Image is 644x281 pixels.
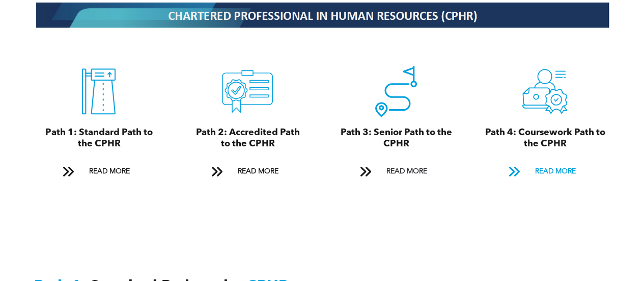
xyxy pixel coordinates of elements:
[195,128,299,148] span: Path 2: Accredited Path to the CPHR
[485,128,605,148] span: Path 4: Coursework Path to the CPHR
[55,162,143,181] a: READ MORE
[85,162,133,181] span: READ MORE
[341,128,452,148] span: Path 3: Senior Path to the CPHR
[204,162,291,181] a: READ MORE
[531,162,579,181] span: READ MORE
[234,162,282,181] span: READ MORE
[45,128,152,148] span: Path 1: Standard Path to the CPHR
[352,162,440,181] a: READ MORE
[501,162,589,181] a: READ MORE
[382,162,430,181] span: READ MORE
